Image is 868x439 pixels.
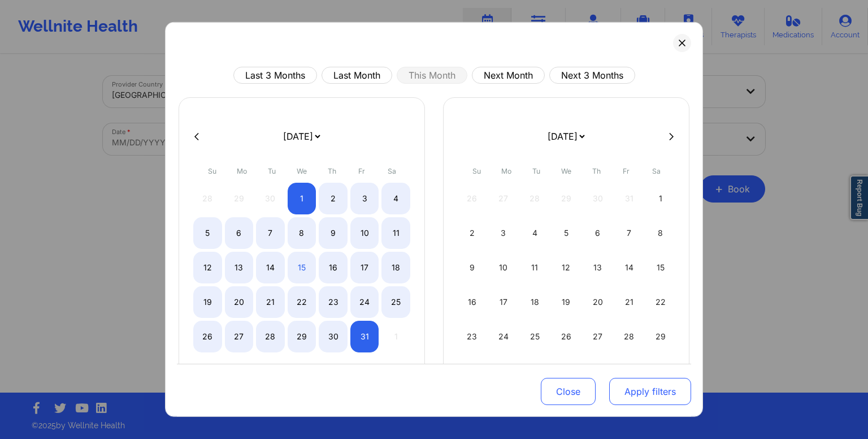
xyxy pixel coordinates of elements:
div: Fri Nov 07 2025 [615,217,644,249]
div: Fri Oct 31 2025 [350,321,379,352]
abbr: Wednesday [297,167,307,175]
abbr: Tuesday [532,167,540,175]
div: Wed Nov 26 2025 [552,321,581,352]
div: Wed Nov 12 2025 [552,252,581,283]
div: Tue Nov 11 2025 [520,252,549,283]
button: Next Month [472,67,545,84]
div: Tue Oct 07 2025 [256,217,285,249]
div: Tue Nov 18 2025 [520,286,549,318]
div: Thu Nov 06 2025 [583,217,612,249]
div: Tue Oct 28 2025 [256,321,285,352]
div: Sun Nov 16 2025 [458,286,487,318]
div: Sat Oct 04 2025 [381,183,410,214]
div: Thu Oct 30 2025 [319,321,348,352]
div: Thu Nov 13 2025 [583,252,612,283]
div: Mon Oct 13 2025 [225,252,254,283]
div: Sat Oct 25 2025 [381,286,410,318]
div: Thu Oct 16 2025 [319,252,348,283]
div: Fri Oct 24 2025 [350,286,379,318]
div: Fri Oct 10 2025 [350,217,379,249]
div: Sun Oct 19 2025 [193,286,222,318]
div: Sat Nov 15 2025 [646,252,675,283]
div: Fri Oct 17 2025 [350,252,379,283]
div: Tue Oct 14 2025 [256,252,285,283]
abbr: Thursday [592,167,601,175]
div: Fri Nov 21 2025 [615,286,644,318]
abbr: Monday [501,167,511,175]
abbr: Thursday [328,167,336,175]
div: Wed Oct 08 2025 [288,217,316,249]
div: Mon Nov 10 2025 [489,252,518,283]
div: Sun Nov 23 2025 [458,321,487,352]
div: Sat Nov 08 2025 [646,217,675,249]
abbr: Friday [358,167,365,175]
div: Sat Oct 11 2025 [381,217,410,249]
div: Tue Oct 21 2025 [256,286,285,318]
abbr: Saturday [388,167,396,175]
button: This Month [397,67,467,84]
div: Mon Nov 24 2025 [489,321,518,352]
div: Fri Nov 14 2025 [615,252,644,283]
div: Sat Nov 01 2025 [646,183,675,214]
div: Sun Oct 26 2025 [193,321,222,352]
abbr: Monday [237,167,247,175]
div: Mon Oct 27 2025 [225,321,254,352]
button: Last 3 Months [233,67,317,84]
button: Apply filters [609,378,691,405]
div: Tue Nov 04 2025 [520,217,549,249]
div: Sun Nov 30 2025 [458,355,487,387]
div: Wed Oct 15 2025 [288,252,316,283]
div: Thu Nov 20 2025 [583,286,612,318]
div: Sun Nov 02 2025 [458,217,487,249]
div: Thu Nov 27 2025 [583,321,612,352]
div: Wed Nov 19 2025 [552,286,581,318]
div: Sun Oct 12 2025 [193,252,222,283]
div: Sat Nov 22 2025 [646,286,675,318]
abbr: Friday [623,167,630,175]
div: Wed Oct 29 2025 [288,321,316,352]
abbr: Tuesday [268,167,276,175]
div: Sat Oct 18 2025 [381,252,410,283]
div: Sat Nov 29 2025 [646,321,675,352]
div: Thu Oct 09 2025 [319,217,348,249]
div: Mon Oct 20 2025 [225,286,254,318]
div: Wed Oct 22 2025 [288,286,316,318]
abbr: Saturday [652,167,661,175]
div: Mon Nov 03 2025 [489,217,518,249]
div: Wed Nov 05 2025 [552,217,581,249]
div: Fri Nov 28 2025 [615,321,644,352]
button: Last Month [322,67,392,84]
abbr: Sunday [208,167,216,175]
button: Close [541,378,596,405]
div: Sun Oct 05 2025 [193,217,222,249]
div: Wed Oct 01 2025 [288,183,316,214]
div: Mon Nov 17 2025 [489,286,518,318]
div: Sun Nov 09 2025 [458,252,487,283]
abbr: Wednesday [561,167,571,175]
abbr: Sunday [472,167,481,175]
div: Fri Oct 03 2025 [350,183,379,214]
div: Thu Oct 23 2025 [319,286,348,318]
div: Tue Nov 25 2025 [520,321,549,352]
div: Thu Oct 02 2025 [319,183,348,214]
div: Mon Oct 06 2025 [225,217,254,249]
button: Next 3 Months [549,67,635,84]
